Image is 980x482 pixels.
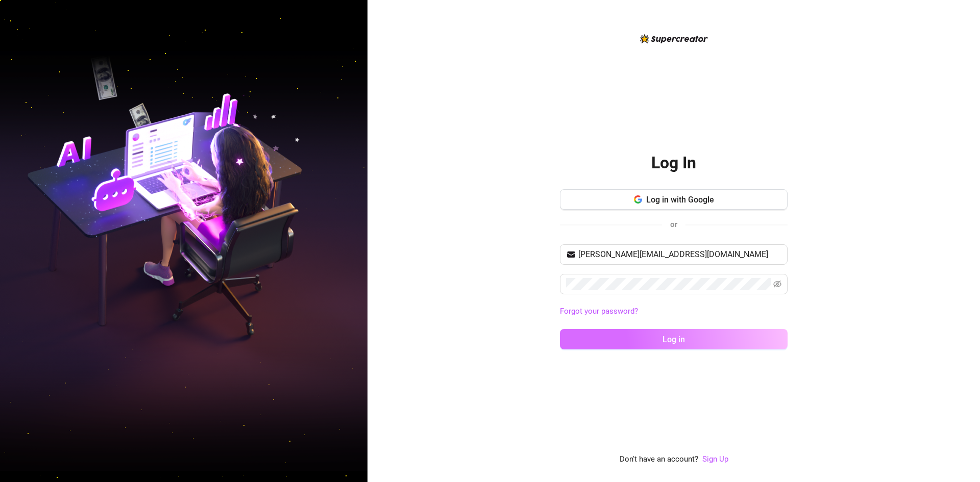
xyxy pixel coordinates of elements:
span: or [670,220,677,229]
h2: Log In [651,153,696,173]
img: logo-BBDzfeDw.svg [640,34,708,43]
input: Your email [578,248,781,261]
span: eye-invisible [773,280,781,288]
a: Forgot your password? [560,306,788,318]
button: Log in with Google [560,189,788,210]
a: Sign Up [702,454,728,464]
span: Log in [663,335,685,344]
span: Don't have an account? [620,453,698,466]
a: Sign Up [702,453,728,466]
a: Forgot your password? [560,307,638,316]
span: Log in with Google [646,195,714,205]
button: Log in [560,329,788,349]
